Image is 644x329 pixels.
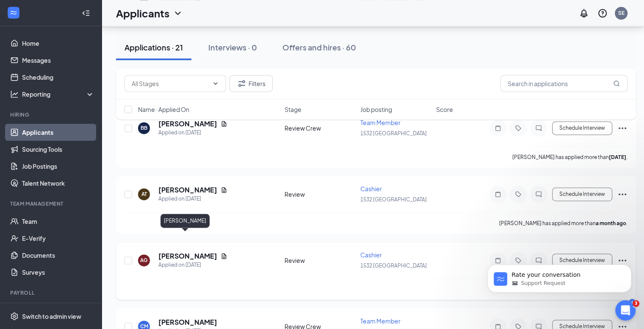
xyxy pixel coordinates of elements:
div: Switch to admin view [22,312,81,321]
button: Schedule Interview [552,187,612,201]
div: Hiring [10,111,93,118]
b: [DATE] [609,154,626,160]
div: Applied on [DATE] [158,261,227,269]
a: Surveys [22,264,94,281]
div: Applications · 21 [124,42,183,53]
a: Messages [22,52,94,69]
p: [PERSON_NAME] has applied more than . [499,220,627,227]
div: Review [285,256,355,265]
input: Search in applications [500,75,627,92]
span: Stage [285,105,301,114]
iframe: Intercom live chat [615,300,636,321]
h5: [PERSON_NAME] [158,185,217,195]
input: All Stages [132,79,209,88]
a: Sourcing Tools [22,141,94,158]
svg: ChevronDown [173,8,183,18]
div: Review [285,190,355,198]
div: [PERSON_NAME] [160,214,210,228]
p: [PERSON_NAME] has applied more than . [512,153,627,161]
span: Job posting [360,105,392,114]
button: Filter Filters [229,75,273,92]
svg: Ellipses [617,189,627,199]
svg: Filter [237,78,247,89]
a: Talent Network [22,175,94,192]
h5: [PERSON_NAME] [158,318,217,327]
a: Scheduling [22,69,94,86]
svg: Collapse [82,9,90,17]
span: Name · Applied On [138,105,189,114]
svg: MagnifyingGlass [613,80,620,87]
svg: Settings [10,312,19,321]
span: Team Member [360,317,401,325]
svg: Tag [513,191,523,198]
a: E-Verify [22,230,94,247]
a: Applicants [22,124,94,141]
svg: ChevronDown [212,80,219,87]
div: AT [141,190,147,198]
span: 1532 [GEOGRAPHIC_DATA] [360,130,427,137]
h5: [PERSON_NAME] [158,251,217,261]
span: Cashier [360,251,382,259]
svg: QuestionInfo [597,8,608,18]
div: Offers and hires · 60 [282,42,356,53]
div: Applied on [DATE] [158,128,227,137]
div: Payroll [10,289,93,296]
a: Team [22,213,94,230]
span: Score [436,105,453,114]
h1: Applicants [116,6,169,20]
svg: WorkstreamLogo [9,8,18,17]
div: SE [618,9,625,17]
div: Reporting [22,90,95,98]
svg: Document [221,187,227,193]
a: Home [22,35,94,52]
span: 1532 [GEOGRAPHIC_DATA] [360,196,427,203]
svg: Note [493,191,503,198]
svg: Analysis [10,90,19,98]
a: Job Postings [22,158,94,175]
div: Team Management [10,200,93,207]
div: AG [140,257,148,264]
svg: Document [221,253,227,259]
svg: ChatInactive [533,191,544,198]
svg: Notifications [579,8,589,18]
a: Documents [22,247,94,264]
div: Applied on [DATE] [158,195,227,203]
span: 1532 [GEOGRAPHIC_DATA] [360,262,427,269]
span: Cashier [360,185,382,192]
iframe: Intercom notifications message [475,247,644,306]
div: Interviews · 0 [208,42,257,53]
b: a month ago [596,220,626,226]
span: 3 [633,300,639,307]
a: Payroll [22,302,94,319]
